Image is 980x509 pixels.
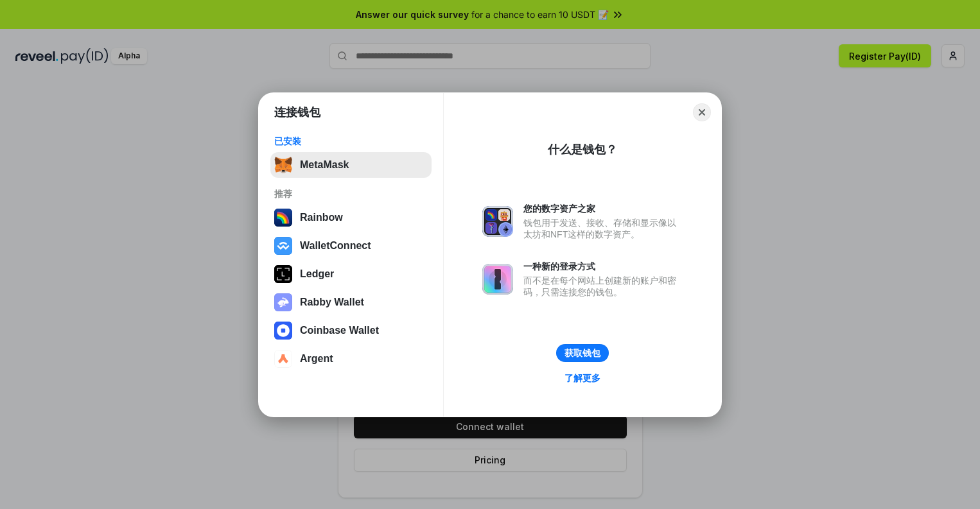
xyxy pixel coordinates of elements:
button: WalletConnect [270,233,432,259]
div: 一种新的登录方式 [523,261,683,272]
img: svg+xml,%3Csvg%20width%3D%22120%22%20height%3D%22120%22%20viewBox%3D%220%200%20120%20120%22%20fil... [274,209,292,227]
a: 了解更多 [557,370,608,386]
div: 而不是在每个网站上创建新的账户和密码，只需连接您的钱包。 [523,275,683,298]
button: Argent [270,346,432,372]
img: svg+xml,%3Csvg%20xmlns%3D%22http%3A%2F%2Fwww.w3.org%2F2000%2Fsvg%22%20fill%3D%22none%22%20viewBox... [482,206,513,237]
div: 获取钱包 [564,347,600,359]
img: svg+xml,%3Csvg%20xmlns%3D%22http%3A%2F%2Fwww.w3.org%2F2000%2Fsvg%22%20fill%3D%22none%22%20viewBox... [482,264,513,295]
div: Coinbase Wallet [300,325,379,336]
div: 已安装 [274,135,428,147]
img: svg+xml,%3Csvg%20xmlns%3D%22http%3A%2F%2Fwww.w3.org%2F2000%2Fsvg%22%20width%3D%2228%22%20height%3... [274,265,292,283]
div: 什么是钱包？ [548,142,617,157]
div: Rainbow [300,212,343,223]
h1: 连接钱包 [274,105,320,120]
button: Rainbow [270,205,432,230]
div: Rabby Wallet [300,297,364,308]
img: svg+xml,%3Csvg%20width%3D%2228%22%20height%3D%2228%22%20viewBox%3D%220%200%2028%2028%22%20fill%3D... [274,350,292,368]
img: svg+xml,%3Csvg%20fill%3D%22none%22%20height%3D%2233%22%20viewBox%3D%220%200%2035%2033%22%20width%... [274,156,292,174]
div: 钱包用于发送、接收、存储和显示像以太坊和NFT这样的数字资产。 [523,217,683,240]
div: 您的数字资产之家 [523,203,683,214]
div: 了解更多 [564,372,600,384]
div: 推荐 [274,188,428,200]
img: svg+xml,%3Csvg%20width%3D%2228%22%20height%3D%2228%22%20viewBox%3D%220%200%2028%2028%22%20fill%3D... [274,237,292,255]
img: svg+xml,%3Csvg%20xmlns%3D%22http%3A%2F%2Fwww.w3.org%2F2000%2Fsvg%22%20fill%3D%22none%22%20viewBox... [274,293,292,311]
div: Argent [300,353,333,365]
div: WalletConnect [300,240,371,252]
div: MetaMask [300,159,349,171]
button: Ledger [270,261,432,287]
button: MetaMask [270,152,432,178]
button: Coinbase Wallet [270,318,432,343]
button: Rabby Wallet [270,289,432,315]
div: Ledger [300,268,334,280]
button: 获取钱包 [556,344,609,362]
button: Close [693,103,711,121]
img: svg+xml,%3Csvg%20width%3D%2228%22%20height%3D%2228%22%20viewBox%3D%220%200%2028%2028%22%20fill%3D... [274,322,292,340]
